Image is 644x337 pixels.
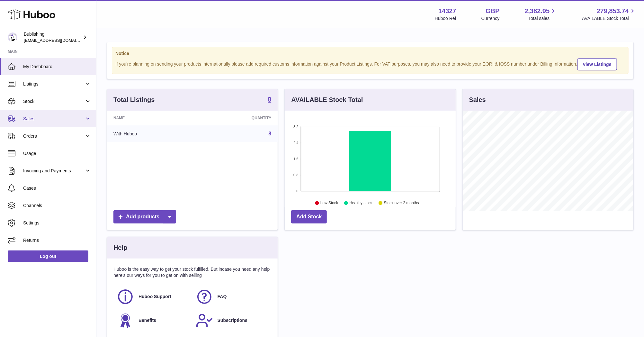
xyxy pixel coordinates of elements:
[139,317,156,323] span: Benefits
[23,168,85,174] span: Invoicing and Payments
[291,96,363,104] h3: AVAILABLE Stock Total
[268,96,271,104] a: 8
[481,15,500,22] div: Currency
[8,250,88,262] a: Log out
[197,111,278,125] th: Quantity
[469,96,486,104] h3: Sales
[23,116,85,122] span: Sales
[107,125,197,142] td: With Huboo
[8,32,17,42] img: maricar@bublishing.com
[113,210,176,223] a: Add products
[107,111,197,125] th: Name
[294,141,299,145] text: 2.4
[291,210,327,223] a: Add Stock
[117,288,189,305] a: Huboo Support
[435,15,456,22] div: Huboo Ref
[24,31,82,43] div: Bublishing
[294,173,299,177] text: 0.8
[577,58,617,70] a: View Listings
[525,7,550,15] span: 2,382.95
[582,15,636,22] span: AVAILABLE Stock Total
[23,185,91,191] span: Cases
[113,243,127,252] h3: Help
[320,201,338,205] text: Low Stock
[115,50,625,57] strong: Notice
[23,98,85,105] span: Stock
[115,57,625,70] div: If you're planning on sending your products internationally please add required customs informati...
[117,312,189,329] a: Benefits
[597,7,629,15] span: 279,853.74
[297,189,299,193] text: 0
[486,7,499,15] strong: GBP
[525,7,557,22] a: 2,382.95 Total sales
[268,96,271,103] strong: 8
[268,131,271,136] a: 8
[23,81,85,87] span: Listings
[113,266,271,278] p: Huboo is the easy way to get your stock fulfilled. But incase you need any help here's our ways f...
[23,203,91,209] span: Channels
[294,157,299,161] text: 1.6
[23,150,91,157] span: Usage
[528,15,557,22] span: Total sales
[113,96,155,104] h3: Total Listings
[384,201,419,205] text: Stock over 2 months
[23,237,91,243] span: Returns
[294,125,299,129] text: 3.2
[582,7,636,22] a: 279,853.74 AVAILABLE Stock Total
[218,317,247,323] span: Subscriptions
[350,201,373,205] text: Healthy stock
[23,133,85,139] span: Orders
[218,294,227,300] span: FAQ
[23,220,91,226] span: Settings
[438,7,456,15] strong: 14327
[196,288,268,305] a: FAQ
[23,64,91,70] span: My Dashboard
[24,38,94,43] span: [EMAIL_ADDRESS][DOMAIN_NAME]
[139,294,171,300] span: Huboo Support
[196,312,268,329] a: Subscriptions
